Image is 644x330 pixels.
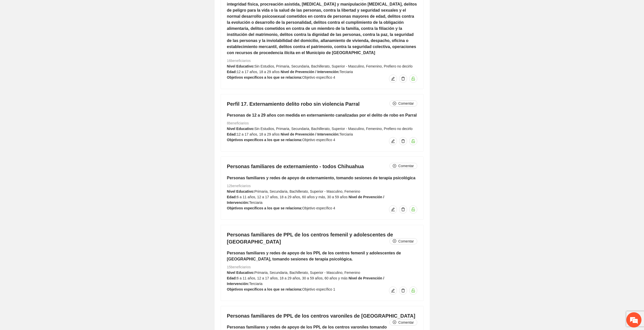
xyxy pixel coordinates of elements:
[227,195,384,205] strong: Nivel de Prevención / Intervención:
[227,127,255,131] strong: Nivel Educativo:
[399,139,407,143] span: delete
[389,163,417,169] button: plus-circleComentar
[398,320,414,325] span: Comentar
[227,287,302,291] strong: Objetivos específicos a los que se relaciona:
[302,287,335,291] span: Objetivo específico 1
[409,77,417,81] span: unlock
[227,206,302,210] strong: Objetivos específicos a los que se relaciona:
[389,238,417,244] button: plus-circleComentar
[227,250,417,262] h5: Personas familiares y redes de apoyo de los PPL de los centros femenil y adolescentes de [GEOGRAP...
[3,138,96,156] textarea: Escriba su mensaje y pulse “Intro”
[389,287,397,295] button: edit
[399,77,407,81] span: delete
[26,26,85,32] div: Chatee con nosotros ahora
[393,102,396,106] span: plus-circle
[227,100,417,107] h4: Perfil 17. Externamiento delito robo sin violencia Parral
[389,205,397,213] button: edit
[302,75,335,79] span: Objetivo específico 4
[29,68,70,119] span: Estamos en línea.
[227,189,255,193] strong: Nivel Educativo:
[237,132,280,136] span: 12 a 17 años, 18 a 29 años
[227,121,249,125] span: 8 beneficiarios
[227,132,237,136] strong: Edad:
[409,205,417,213] button: unlock
[249,201,262,205] span: Terciaria
[227,231,417,245] h4: Personas familiares de PPL de los centros femenil y adolescentes de [GEOGRAPHIC_DATA]
[302,138,335,142] span: Objetivo específico 4
[340,132,353,136] span: Terciaria
[227,175,417,181] h5: Personas familiares y redes de apoyo de externamiento, tomando sesiones de terapia psicológica
[340,70,353,74] span: Terciaria
[227,163,417,170] h4: Personas familiares de externamiento - todos Chihuahua
[409,137,417,145] button: unlock
[254,64,412,68] span: Sin Estudios, Primaria, Secundaria, Bachillerato, Superior - Masculino, Femenino, Prefiero no dec...
[227,312,417,319] h4: Personas familiares de PPL de los centros varoniles de [GEOGRAPHIC_DATA]
[227,64,255,68] strong: Nivel Educativo:
[302,206,335,210] span: Objetivo específico 4
[393,164,396,168] span: plus-circle
[249,282,262,286] span: Terciaria
[389,100,417,106] button: plus-circleComentar
[227,70,237,74] strong: Edad:
[237,195,347,199] span: 6 a 11 años, 12 a 17 años, 18 a 29 años, 60 años y más, 30 a 59 años
[389,319,417,325] button: plus-circleComentar
[254,271,360,275] span: Primaria, Secundaria, Bachillerato, Superior - Masculino, Femenino
[398,238,414,244] span: Comentar
[409,75,417,83] button: unlock
[281,70,340,74] strong: Nivel de Prevención / Intervención:
[399,287,407,295] button: delete
[281,132,340,136] strong: Nivel de Prevención / Intervención:
[399,205,407,213] button: delete
[409,207,417,211] span: unlock
[399,289,407,293] span: delete
[227,112,417,118] h5: Personas de 12 a 29 años con medida en externamiento canalizadas por el delito de robo en Parral
[227,271,255,275] strong: Nivel Educativo:
[83,3,95,15] div: Minimizar ventana de chat en vivo
[237,276,347,280] span: 6 a 11 años, 12 a 17 años, 18 a 29 años, 30 a 59 años, 60 años y más
[227,75,302,79] strong: Objetivos específicos a los que se relaciona:
[398,163,414,169] span: Comentar
[227,195,237,199] strong: Edad:
[389,289,397,293] span: edit
[393,239,396,243] span: plus-circle
[399,137,407,145] button: delete
[237,70,280,74] span: 12 a 17 años, 18 a 29 años
[254,127,412,131] span: Sin Estudios, Primaria, Secundaria, Bachillerato, Superior - Masculino, Femenino, Prefiero no dec...
[227,59,251,63] span: 16 beneficiarios
[393,320,396,324] span: plus-circle
[227,184,251,188] span: 12 beneficiarios
[398,101,414,106] span: Comentar
[227,276,384,286] strong: Nivel de Prevención / Intervención:
[409,139,417,143] span: unlock
[227,276,237,280] strong: Edad:
[227,265,251,269] span: 15 beneficiarios
[399,75,407,83] button: delete
[409,289,417,293] span: unlock
[389,207,397,211] span: edit
[409,287,417,295] button: unlock
[389,137,397,145] button: edit
[389,77,397,81] span: edit
[399,207,407,211] span: delete
[389,75,397,83] button: edit
[389,139,397,143] span: edit
[227,138,302,142] strong: Objetivos específicos a los que se relaciona:
[254,189,360,193] span: Primaria, Secundaria, Bachillerato, Superior - Masculino, Femenino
